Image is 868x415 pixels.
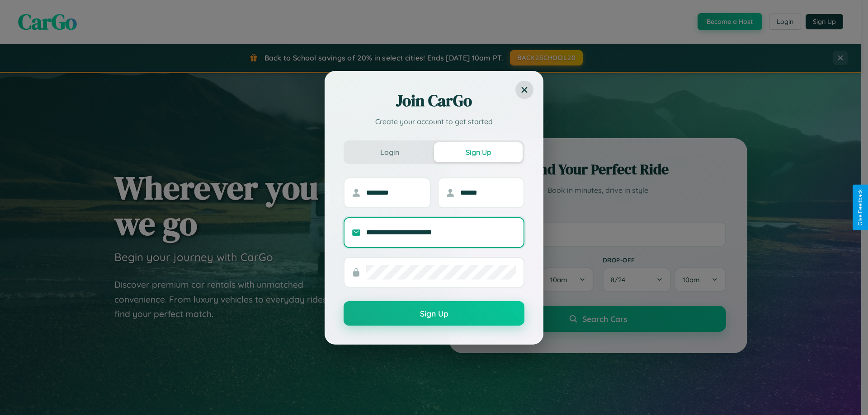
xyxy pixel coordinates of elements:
button: Sign Up [434,142,523,162]
button: Sign Up [344,301,524,326]
button: Login [345,142,434,162]
h2: Join CarGo [344,90,524,112]
p: Create your account to get started [344,116,524,127]
div: Give Feedback [857,189,863,226]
